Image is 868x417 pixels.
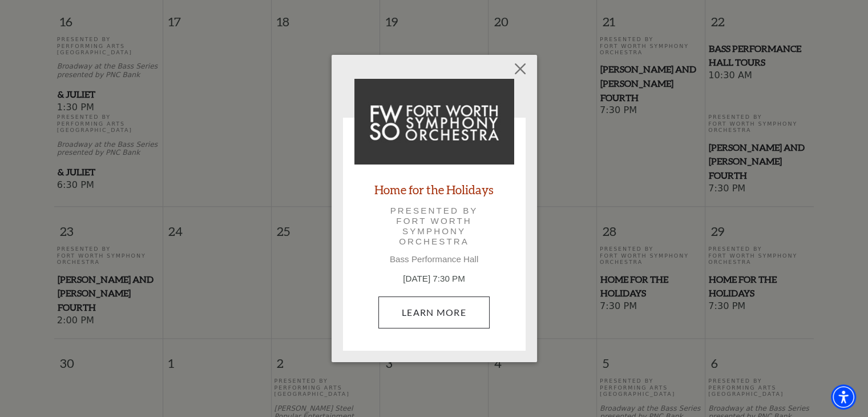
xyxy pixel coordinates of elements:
[370,206,498,247] p: Presented by Fort Worth Symphony Orchestra
[354,79,514,165] img: Home for the Holidays
[354,272,514,286] p: [DATE] 7:30 PM
[354,254,514,264] p: Bass Performance Hall
[831,384,856,410] div: Accessibility Menu
[374,182,494,197] a: Home for the Holidays
[378,296,490,328] a: November 29, 7:30 PM Learn More
[509,58,531,79] button: Close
